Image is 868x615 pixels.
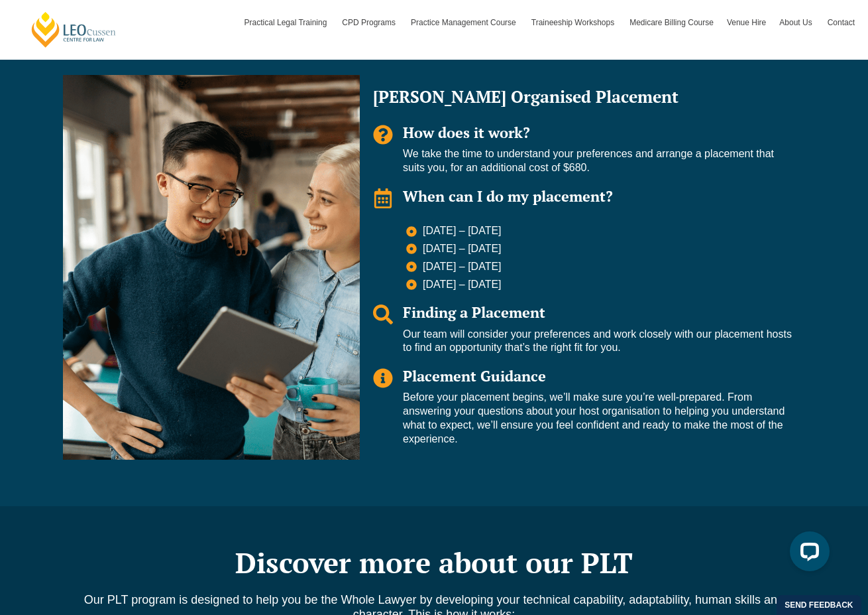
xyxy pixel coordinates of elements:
span: [DATE] – [DATE] [419,278,502,292]
span: When can I do my placement? [403,186,613,206]
a: Traineeship Workshops [525,3,623,42]
a: Practical Legal Training [238,3,336,42]
a: CPD Programs [335,3,404,42]
span: Finding a Placement [403,303,545,322]
span: [DATE] – [DATE] [419,242,502,256]
a: Contact [821,3,861,42]
iframe: LiveChat chat widget [779,526,835,582]
span: Placement Guidance [403,366,546,385]
span: [DATE] – [DATE] [419,224,502,238]
p: We take the time to understand your preferences and arrange a placement that suits you, for an ad... [403,147,792,175]
h2: [PERSON_NAME] Organised Placement [373,88,792,105]
h2: Discover more about our PLT [56,546,812,579]
div: Tabs. Open items with Enter or Space, close with Escape and navigate using the Arrow keys. [56,17,812,466]
a: [PERSON_NAME] Centre for Law [30,11,118,48]
p: Before your placement begins, we’ll make sure you’re well-prepared. From answering your questions... [403,391,792,446]
span: [DATE] – [DATE] [419,260,502,274]
p: Our team will consider your preferences and work closely with our placement hosts to find an oppo... [403,328,792,356]
a: About Us [773,3,820,42]
span: How does it work? [403,123,530,142]
a: Medicare Billing Course [623,3,720,42]
a: Venue Hire [720,3,773,42]
a: Practice Management Course [404,3,525,42]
